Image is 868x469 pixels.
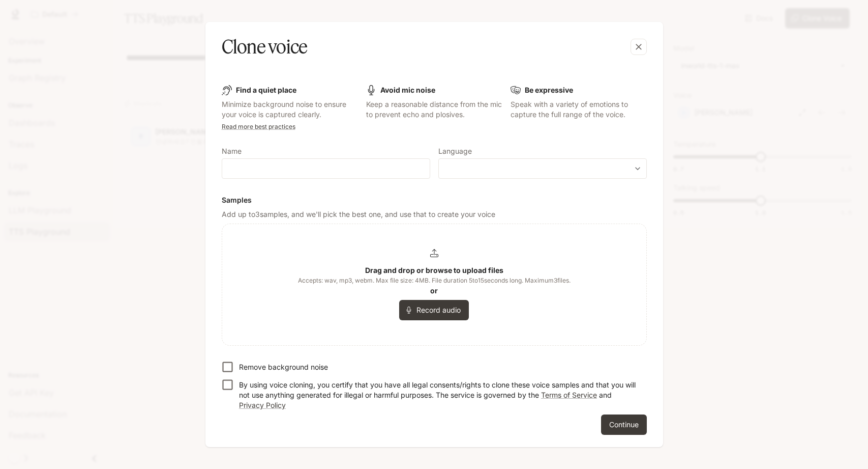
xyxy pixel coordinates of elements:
[525,86,573,94] b: Be expressive
[222,209,647,219] p: Add up to 3 samples, and we'll pick the best one, and use that to create your voice
[366,99,502,120] p: Keep a reasonable distance from the mic to prevent echo and plosives.
[439,163,646,174] div: ​
[222,99,358,120] p: Minimize background noise to ensure your voice is captured clearly.
[239,362,328,372] p: Remove background noise
[399,300,469,320] button: Record audio
[239,401,286,409] a: Privacy Policy
[438,148,472,155] p: Language
[511,99,647,120] p: Speak with a variety of emotions to capture the full range of the voice.
[380,86,435,94] b: Avoid mic noise
[222,123,295,130] a: Read more best practices
[601,415,647,435] button: Continue
[222,195,647,205] h6: Samples
[222,34,308,60] h5: Clone voice
[298,275,571,286] span: Accepts: wav, mp3, webm. Max file size: 4MB. File duration 5 to 15 seconds long. Maximum 3 files.
[222,148,242,155] p: Name
[365,266,503,274] b: Drag and drop or browse to upload files
[236,86,296,94] b: Find a quiet place
[541,391,597,399] a: Terms of Service
[239,380,639,410] p: By using voice cloning, you certify that you have all legal consents/rights to clone these voice ...
[430,286,438,295] b: or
